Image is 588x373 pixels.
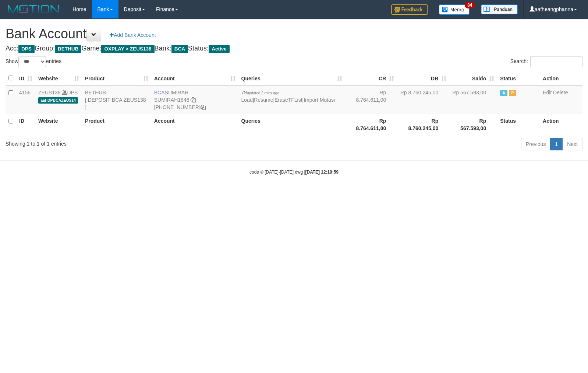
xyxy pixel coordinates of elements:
[38,97,78,104] span: aaf-DPBCAZEUS14
[82,86,151,114] td: BETHUB [ DEPOSIT BCA ZEUS138 ]
[238,114,346,135] th: Queries
[449,86,497,114] td: Rp 567.593,00
[397,71,449,86] th: DB: activate to sort column ascending
[35,71,82,86] th: Website: activate to sort column ascending
[345,71,397,86] th: CR: activate to sort column ascending
[397,86,449,114] td: Rp 8.760.245,00
[449,71,497,86] th: Saldo: activate to sort column ascending
[209,45,230,53] span: Active
[562,138,582,150] a: Next
[241,90,279,95] span: 79
[449,114,497,135] th: Rp 567.593,00
[18,45,35,53] span: DPS
[171,45,188,53] span: BCA
[35,86,82,114] td: DPS
[254,97,273,103] a: Resume
[391,4,428,15] img: Feedback.jpg
[553,90,568,95] a: Delete
[509,90,516,96] span: Paused
[274,97,302,103] a: EraseTFList
[481,4,518,14] img: panduan.png
[305,170,339,175] strong: [DATE] 12:19:59
[550,138,563,150] a: 1
[510,56,582,67] label: Search:
[397,114,449,135] th: Rp 8.760.245,00
[345,86,397,114] td: Rp 8.764.611,00
[151,71,238,86] th: Account: activate to sort column ascending
[191,97,196,103] a: Copy SUMIRAH1848 to clipboard
[38,90,61,95] a: ZEUS138
[500,90,507,96] span: Active
[16,86,35,114] td: 4156
[151,114,238,135] th: Account
[35,114,82,135] th: Website
[497,114,540,135] th: Status
[465,2,475,8] span: 34
[238,71,346,86] th: Queries: activate to sort column ascending
[6,137,240,147] div: Showing 1 to 1 of 1 entries
[345,114,397,135] th: Rp 8.764.611,00
[151,86,238,114] td: SUMIRAH [PHONE_NUMBER]
[247,91,279,95] span: updated 2 mins ago
[154,97,189,103] a: SUMIRAH1848
[521,138,550,150] a: Previous
[105,29,160,41] a: Add Bank Account
[101,45,154,53] span: OXPLAY > ZEUS138
[304,97,335,103] a: Import Mutasi
[6,27,582,41] h1: Bank Account
[543,90,552,95] a: Edit
[540,114,582,135] th: Action
[18,56,46,67] select: Showentries
[6,45,582,52] h4: Acc: Group: Game: Bank: Status:
[497,71,540,86] th: Status
[82,71,151,86] th: Product: activate to sort column ascending
[540,71,582,86] th: Action
[241,97,253,103] a: Load
[439,4,470,15] img: Button%20Memo.svg
[241,90,335,103] span: | | |
[201,104,206,110] a: Copy 8692458906 to clipboard
[6,4,61,15] img: MOTION_logo.png
[154,90,165,95] span: BCA
[82,114,151,135] th: Product
[16,114,35,135] th: ID
[55,45,81,53] span: BETHUB
[16,71,35,86] th: ID: activate to sort column ascending
[530,56,582,67] input: Search:
[6,56,61,67] label: Show entries
[249,170,339,175] small: code © [DATE]-[DATE] dwg |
